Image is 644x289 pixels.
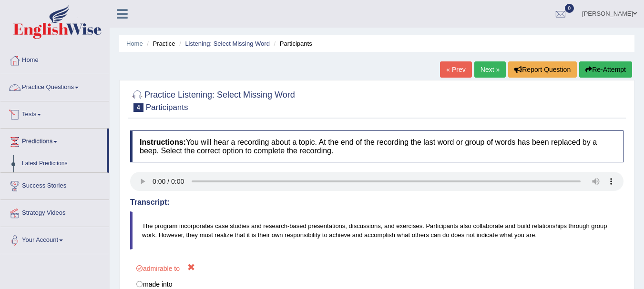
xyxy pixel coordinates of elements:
[126,40,143,47] a: Home
[130,211,624,249] blockquote: The program incorporates case studies and research-based presentations, discussions, and exercise...
[0,173,109,197] a: Success Stories
[0,200,109,224] a: Strategy Videos
[18,155,107,172] a: Latest Predictions
[146,103,188,112] small: Participants
[140,138,186,146] b: Instructions:
[474,61,506,78] a: Next »
[130,198,624,207] h4: Transcript:
[565,4,574,13] span: 0
[0,227,109,251] a: Your Account
[440,61,471,78] a: « Prev
[130,259,624,277] label: admirable to
[133,103,143,112] span: 4
[130,88,295,112] h2: Practice Listening: Select Missing Word
[0,129,107,152] a: Predictions
[0,101,109,125] a: Tests
[0,74,109,98] a: Practice Questions
[579,61,632,78] button: Re-Attempt
[185,40,270,47] a: Listening: Select Missing Word
[272,39,312,48] li: Participants
[130,130,624,162] h4: You will hear a recording about a topic. At the end of the recording the last word or group of wo...
[144,39,175,48] li: Practice
[508,61,577,78] button: Report Question
[0,47,109,71] a: Home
